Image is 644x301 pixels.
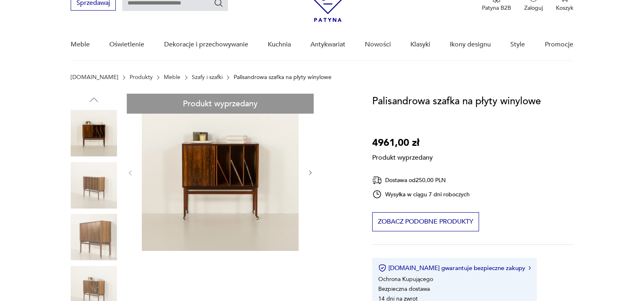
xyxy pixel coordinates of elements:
h1: Palisandrowa szafka na płyty winylowe [372,94,541,109]
a: Klasyki [410,29,430,60]
img: Ikona strzałki w prawo [529,266,531,270]
a: Meble [164,74,180,81]
p: Zaloguj [524,4,543,12]
p: Produkt wyprzedany [372,151,433,162]
li: Bezpieczna dostawa [378,285,430,293]
img: Ikona certyfikatu [378,264,386,272]
a: [DOMAIN_NAME] [71,74,118,81]
div: Wysyłka w ciągu 7 dni roboczych [372,189,470,199]
a: Nowości [365,29,391,60]
div: Dostawa od 250,00 PLN [372,175,470,185]
p: Palisandrowa szafka na płyty winylowe [234,74,332,81]
a: Dekoracje i przechowywanie [164,29,248,60]
a: Meble [71,29,90,60]
a: Ikony designu [450,29,491,60]
p: Patyna B2B [482,4,511,12]
a: Szafy i szafki [192,74,223,81]
a: Antykwariat [310,29,345,60]
a: Style [510,29,525,60]
a: Kuchnia [268,29,291,60]
a: Sprzedawaj [71,1,116,7]
li: Ochrona Kupującego [378,275,433,283]
a: Produkty [130,74,153,81]
p: 4961,00 zł [372,135,433,151]
img: Ikona dostawy [372,175,382,185]
button: Zobacz podobne produkty [372,212,479,231]
a: Promocje [545,29,573,60]
a: Oświetlenie [109,29,144,60]
button: [DOMAIN_NAME] gwarantuje bezpieczne zakupy [378,264,531,272]
p: Koszyk [556,4,573,12]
